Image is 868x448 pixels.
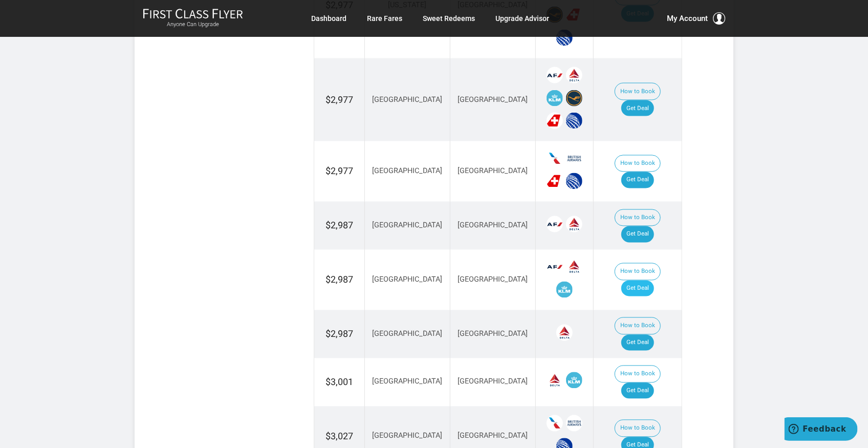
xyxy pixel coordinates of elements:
[621,100,654,117] a: Get Deal
[325,220,353,231] span: $2,987
[566,67,582,83] span: Delta Airlines
[566,151,582,167] span: British Airways
[566,415,582,432] span: British Airways
[458,167,528,176] span: [GEOGRAPHIC_DATA]
[458,95,528,104] span: [GEOGRAPHIC_DATA]
[143,21,243,28] small: Anyone Can Upgrade
[615,155,661,173] button: How to Book
[621,335,654,351] a: Get Deal
[458,221,528,230] span: [GEOGRAPHIC_DATA]
[325,329,353,339] span: $2,987
[325,94,353,105] span: $2,977
[615,317,661,335] button: How to Book
[547,67,563,83] span: Air France
[556,282,573,298] span: KLM
[372,221,442,230] span: [GEOGRAPHIC_DATA]
[547,216,563,232] span: Air France
[372,330,442,338] span: [GEOGRAPHIC_DATA]
[667,12,708,25] span: My Account
[495,9,549,28] a: Upgrade Advisor
[566,259,582,275] span: Delta Airlines
[566,90,582,106] span: Lufthansa
[621,172,654,188] a: Get Deal
[547,90,563,106] span: KLM
[621,383,654,399] a: Get Deal
[143,8,243,19] img: First Class Flyer
[372,167,442,176] span: [GEOGRAPHIC_DATA]
[423,9,475,28] a: Sweet Redeems
[372,275,442,284] span: [GEOGRAPHIC_DATA]
[566,216,582,232] span: Delta Airlines
[458,432,528,440] span: [GEOGRAPHIC_DATA]
[785,417,858,443] iframe: Opens a widget where you can find more information
[325,274,353,285] span: $2,987
[556,325,573,341] span: Delta Airlines
[547,113,563,129] span: Swiss
[458,377,528,386] span: [GEOGRAPHIC_DATA]
[372,95,442,104] span: [GEOGRAPHIC_DATA]
[566,372,582,389] span: KLM
[325,377,353,388] span: $3,001
[372,377,442,386] span: [GEOGRAPHIC_DATA]
[325,166,353,177] span: $2,977
[667,12,725,25] button: My Account
[547,151,563,167] span: American Airlines
[458,330,528,338] span: [GEOGRAPHIC_DATA]
[556,30,573,46] span: United
[547,259,563,275] span: Air France
[372,432,442,440] span: [GEOGRAPHIC_DATA]
[311,9,346,28] a: Dashboard
[325,431,353,442] span: $3,027
[615,366,661,383] button: How to Book
[566,113,582,129] span: United
[566,173,582,189] span: United
[458,275,528,284] span: [GEOGRAPHIC_DATA]
[547,173,563,189] span: Swiss
[547,372,563,389] span: Delta Airlines
[367,9,402,28] a: Rare Fares
[615,83,661,100] button: How to Book
[621,226,654,243] a: Get Deal
[547,415,563,432] span: American Airlines
[615,420,661,437] button: How to Book
[621,281,654,297] a: Get Deal
[615,209,661,227] button: How to Book
[143,8,243,29] a: First Class FlyerAnyone Can Upgrade
[615,263,661,281] button: How to Book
